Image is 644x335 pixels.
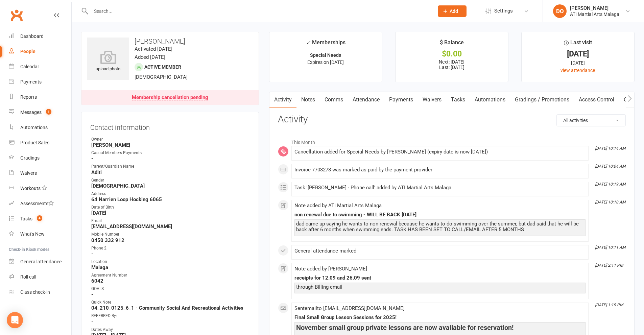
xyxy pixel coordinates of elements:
[20,289,50,295] div: Class check-in
[9,90,71,105] a: Reports
[87,38,253,45] h3: [PERSON_NAME]
[91,272,250,279] div: Agreement Number
[595,200,625,205] i: [DATE] 10:18 AM
[91,299,250,306] div: Quick Note
[570,5,619,11] div: [PERSON_NAME]
[87,50,129,73] div: upload photo
[294,266,586,272] div: Note added by [PERSON_NAME]
[20,186,41,191] div: Workouts
[91,196,250,202] strong: 64 Narrien Loop Hocking 6065
[8,7,25,24] a: Clubworx
[37,215,42,221] span: 4
[91,278,250,284] strong: 6042
[91,237,250,243] strong: 0450 332 912
[418,92,446,107] a: Waivers
[294,203,586,209] div: Note added by ATI Martial Arts Malaga
[9,196,71,211] a: Assessments
[91,204,250,211] div: Date of Birth
[20,216,32,221] div: Tasks
[553,4,567,18] div: DO
[91,251,250,257] strong: -
[384,92,418,107] a: Payments
[91,163,250,170] div: Parent/Guardian Name
[9,211,71,226] a: Tasks 4
[20,79,42,85] div: Payments
[310,52,341,58] strong: Special Needs
[294,149,586,155] div: Cancellation added for Special Needs by [PERSON_NAME] (expiry date is now [DATE])
[91,313,250,319] div: REFERRED By:
[9,254,71,269] a: General attendance kiosk mode
[402,59,502,70] p: Next: [DATE] Last: [DATE]
[510,92,574,107] a: Gradings / Promotions
[91,259,250,265] div: Location
[91,291,250,297] strong: -
[91,155,250,162] strong: -
[528,59,628,67] div: [DATE]
[9,166,71,181] a: Waivers
[91,305,250,311] strong: 04_210_0125_6_1 - Community Social And Recreational Activities
[135,46,172,52] time: Activated [DATE]
[269,92,296,107] a: Activity
[89,6,429,16] input: Search...
[91,286,250,292] div: GOALS
[9,29,71,44] a: Dashboard
[560,68,595,73] a: view attendance
[9,269,71,285] a: Roll call
[132,95,208,100] div: Membership cancellation pending
[91,150,250,156] div: Casual Members Payments
[564,38,592,50] div: Last visit
[570,11,619,17] div: ATI Martial Arts Malaga
[294,212,586,218] div: non renewal due to swimming - WILL BE BACK [DATE]
[91,231,250,238] div: Mobile Number
[9,150,71,166] a: Gradings
[574,92,619,107] a: Access Control
[438,5,467,17] button: Add
[91,319,250,325] strong: -
[348,92,384,107] a: Attendance
[20,231,45,237] div: What's New
[294,185,586,191] div: Task '[PERSON_NAME] - Phone call' added by ATI Martial Arts Malaga
[91,218,250,224] div: Email
[20,155,40,161] div: Gradings
[91,191,250,197] div: Address
[91,169,250,175] strong: Aditi
[91,136,250,143] div: Owner
[9,44,71,59] a: People
[470,92,510,107] a: Automations
[528,50,628,57] div: [DATE]
[595,182,625,187] i: [DATE] 10:19 AM
[144,64,181,70] span: Active member
[9,74,71,90] a: Payments
[440,38,464,50] div: $ Balance
[296,221,584,233] div: dad came up saying he wants to non renewal because he wants to do swimming over the summer, but d...
[595,263,623,268] i: [DATE] 2:11 PM
[20,64,39,69] div: Calendar
[20,140,49,145] div: Product Sales
[320,92,348,107] a: Comms
[9,181,71,196] a: Workouts
[90,121,250,131] h3: Contact information
[46,109,51,115] span: 1
[9,59,71,74] a: Calendar
[294,315,586,320] div: Final Small Group Lesson Sessions for 2025!
[9,226,71,242] a: What's New
[446,92,470,107] a: Tasks
[306,38,345,51] div: Memberships
[20,170,37,176] div: Waivers
[135,54,165,60] time: Added [DATE]
[91,223,250,230] strong: [EMAIL_ADDRESS][DOMAIN_NAME]
[306,40,310,46] i: ✓
[91,177,250,184] div: Gender
[91,327,250,333] div: Dates Away
[91,264,250,270] strong: Malaga
[91,142,250,148] strong: [PERSON_NAME]
[9,120,71,135] a: Automations
[20,33,44,39] div: Dashboard
[494,3,513,19] span: Settings
[595,303,623,307] i: [DATE] 1:19 PM
[91,183,250,189] strong: [DEMOGRAPHIC_DATA]
[402,50,502,57] div: $0.00
[91,245,250,252] div: Phone 2
[595,146,625,151] i: [DATE] 10:14 AM
[296,92,320,107] a: Notes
